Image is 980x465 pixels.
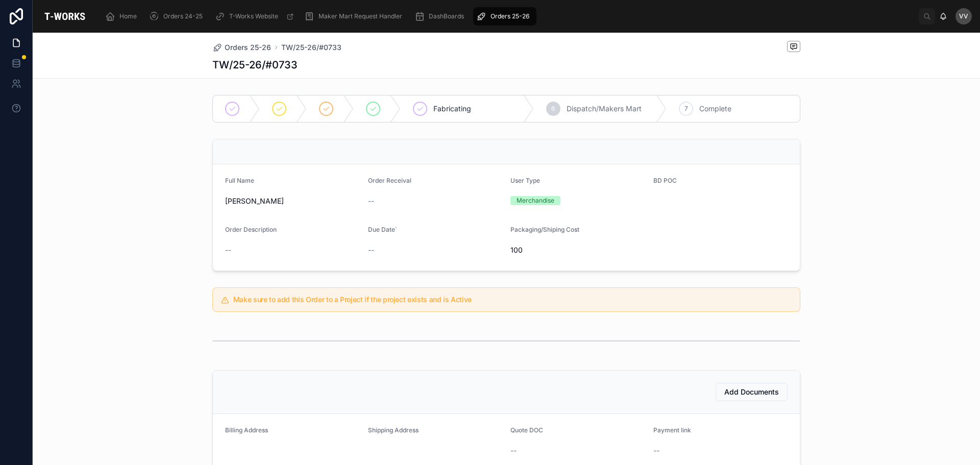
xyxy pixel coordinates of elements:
span: Payment link [653,426,691,434]
span: Order Receival [368,177,411,184]
a: Maker Mart Request Handler [301,7,409,26]
span: Home [119,12,137,20]
span: -- [368,245,374,255]
a: Home [102,7,144,26]
span: 7 [684,105,688,113]
span: VV [959,12,968,20]
a: T-Works Website [212,7,299,26]
span: Orders 25-26 [491,12,529,20]
span: Full Name [225,177,254,184]
span: DashBoards [429,12,464,20]
a: Orders 24-25 [146,7,210,26]
span: Dispatch/Makers Mart [567,104,642,114]
span: BD POC [653,177,677,184]
span: Order Description [225,226,277,233]
span: 6 [551,105,555,113]
a: DashBoards [411,7,471,26]
span: Fabricating [433,104,471,114]
span: Complete [699,104,731,114]
span: Add Documents [724,387,779,397]
span: -- [510,446,517,456]
span: Quote DOC [510,426,543,434]
span: Due Date` [368,226,397,233]
span: Packaging/Shiping Cost [510,226,579,233]
a: TW/25-26/#0733 [281,42,341,53]
span: Shipping Address [368,426,419,434]
div: scrollable content [97,5,919,28]
span: -- [225,245,231,255]
a: Orders 25-26 [473,7,536,26]
span: 100 [510,245,645,255]
h1: TW/25-26/#0733 [212,58,298,72]
button: Add Documents [716,383,788,401]
span: Billing Address [225,426,268,434]
span: Orders 24-25 [163,12,203,20]
div: Merchandise [517,196,554,205]
span: -- [368,196,374,206]
h5: Make sure to add this Order to a Project if the project exists and is Active [233,296,792,303]
a: Orders 25-26 [212,42,271,53]
span: T-Works Website [229,12,278,20]
span: [PERSON_NAME] [225,196,360,206]
span: User Type [510,177,540,184]
span: -- [653,446,659,456]
span: Orders 25-26 [225,42,271,53]
span: Maker Mart Request Handler [318,12,402,20]
img: App logo [41,8,89,25]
